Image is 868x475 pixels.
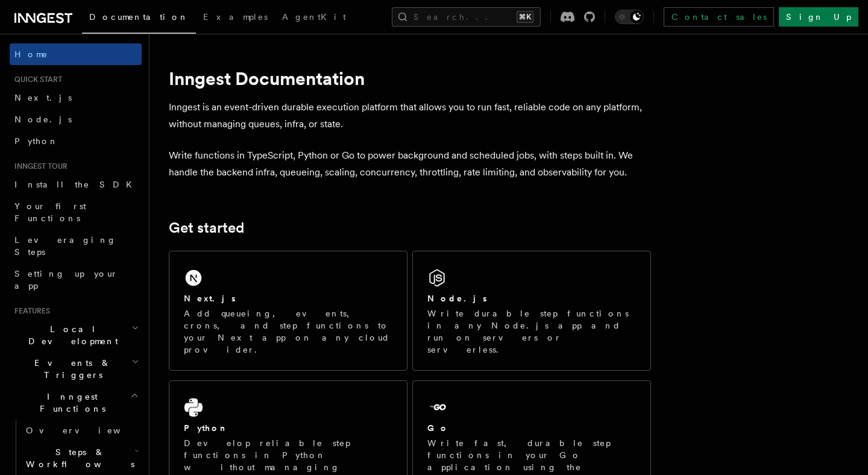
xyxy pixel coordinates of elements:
h2: Go [427,422,449,434]
span: Features [10,306,50,316]
span: Local Development [10,323,131,347]
span: Setting up your app [14,269,118,291]
span: Home [14,48,48,60]
a: Setting up your app [10,263,142,297]
h2: Next.js [184,292,236,304]
a: Next.jsAdd queueing, events, crons, and step functions to your Next app on any cloud provider. [169,251,407,371]
span: AgentKit [282,12,346,22]
a: Install the SDK [10,174,142,195]
span: Examples [203,12,268,22]
a: Node.js [10,109,142,130]
p: Add queueing, events, crons, and step functions to your Next app on any cloud provider. [184,307,392,356]
h2: Python [184,422,228,434]
span: Quick start [10,75,62,84]
h1: Inngest Documentation [169,68,651,89]
span: Node.js [14,115,72,124]
a: Your first Functions [10,195,142,229]
span: Documentation [89,12,189,22]
span: Inngest Functions [10,391,130,415]
span: Inngest tour [10,162,68,171]
p: Write durable step functions in any Node.js app and run on servers or serverless. [427,307,636,356]
span: Steps & Workflows [21,446,134,470]
button: Search...⌘K [392,7,541,27]
span: Events & Triggers [10,357,131,381]
a: Sign Up [779,7,858,27]
a: Get started [169,219,244,236]
p: Write functions in TypeScript, Python or Go to power background and scheduled jobs, with steps bu... [169,147,651,181]
span: Your first Functions [14,201,86,223]
a: AgentKit [275,4,353,33]
a: Leveraging Steps [10,229,142,263]
button: Toggle dark mode [615,10,644,24]
a: Contact sales [664,7,774,27]
span: Leveraging Steps [14,235,116,257]
kbd: ⌘K [517,11,533,23]
button: Local Development [10,318,142,352]
span: Next.js [14,93,72,102]
h2: Node.js [427,292,487,304]
a: Python [10,130,142,152]
span: Python [14,136,58,146]
p: Inngest is an event-driven durable execution platform that allows you to run fast, reliable code ... [169,99,651,133]
span: Overview [26,426,150,435]
a: Next.js [10,87,142,109]
span: Install the SDK [14,180,139,189]
button: Inngest Functions [10,386,142,420]
button: Events & Triggers [10,352,142,386]
a: Overview [21,420,142,441]
a: Examples [196,4,275,33]
a: Home [10,43,142,65]
a: Node.jsWrite durable step functions in any Node.js app and run on servers or serverless. [412,251,651,371]
a: Documentation [82,4,196,34]
button: Steps & Workflows [21,441,142,475]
